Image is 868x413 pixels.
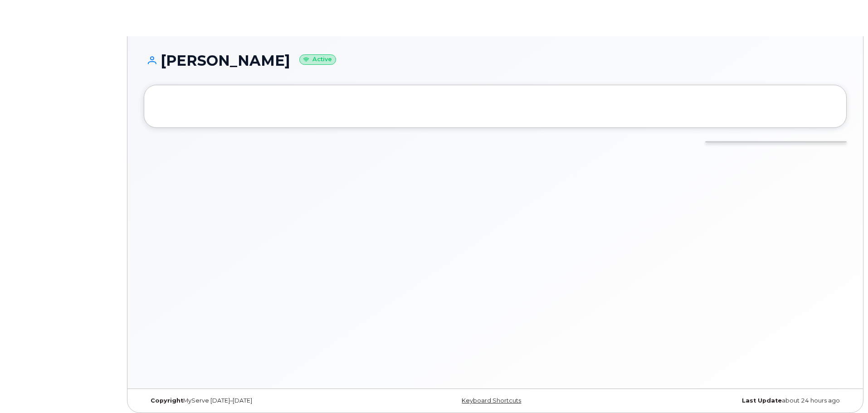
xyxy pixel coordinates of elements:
[612,397,847,404] div: about 24 hours ago
[462,397,521,404] a: Keyboard Shortcuts
[151,397,183,404] strong: Copyright
[742,397,782,404] strong: Last Update
[144,397,378,404] div: MyServe [DATE]–[DATE]
[144,53,847,68] h1: [PERSON_NAME]
[299,54,336,65] small: Active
